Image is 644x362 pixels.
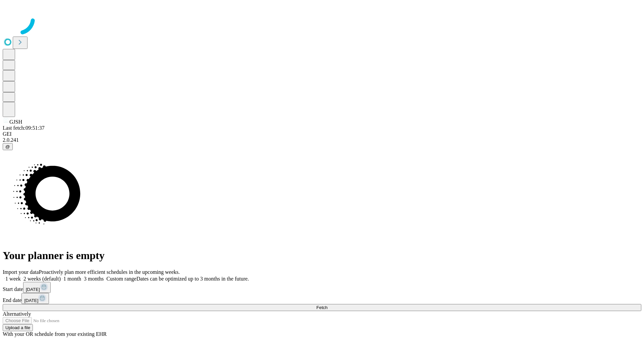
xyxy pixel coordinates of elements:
[21,293,49,304] button: [DATE]
[5,144,10,149] span: @
[63,276,81,282] span: 1 month
[316,305,327,310] span: Fetch
[3,293,641,304] div: End date
[3,125,45,131] span: Last fetch: 09:51:37
[26,287,40,292] span: [DATE]
[3,311,31,317] span: Alternatively
[3,143,13,150] button: @
[84,276,104,282] span: 3 months
[3,304,641,311] button: Fetch
[3,269,39,275] span: Import your data
[3,331,107,337] span: With your OR schedule from your existing EHR
[23,282,51,293] button: [DATE]
[3,324,33,331] button: Upload a file
[39,269,180,275] span: Proactively plan more efficient schedules in the upcoming weeks.
[3,131,641,137] div: GEI
[23,276,61,282] span: 2 weeks (default)
[3,249,641,262] h1: Your planner is empty
[9,119,22,125] span: GJSH
[3,282,641,293] div: Start date
[24,298,38,303] span: [DATE]
[3,137,641,143] div: 2.0.241
[5,276,21,282] span: 1 week
[106,276,136,282] span: Custom range
[137,276,249,282] span: Dates can be optimized up to 3 months in the future.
